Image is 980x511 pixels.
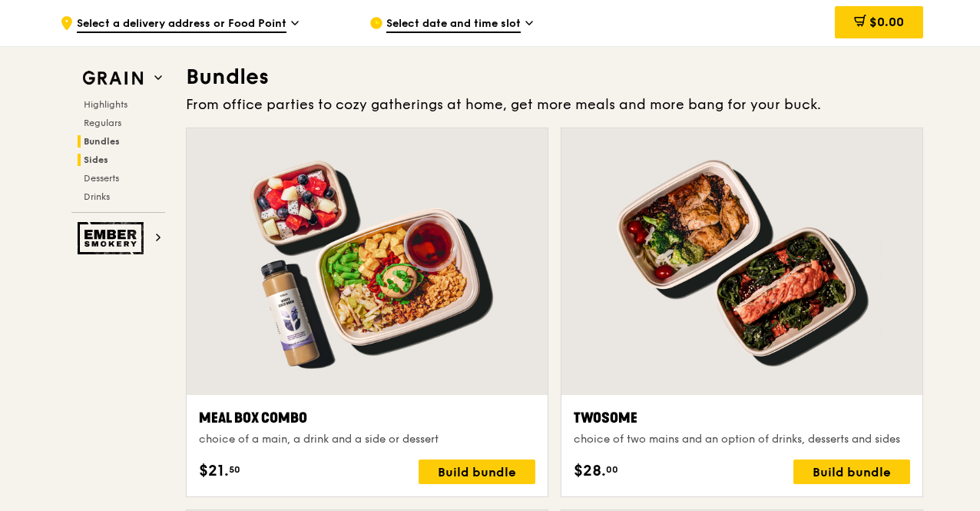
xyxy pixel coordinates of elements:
[84,173,119,184] span: Desserts
[84,191,110,202] span: Drinks
[199,407,535,429] div: Meal Box Combo
[574,432,910,447] div: choice of two mains and an option of drinks, desserts and sides
[77,16,286,33] span: Select a delivery address or Food Point
[84,99,127,110] span: Highlights
[606,463,618,476] span: 00
[78,222,148,254] img: Ember Smokery web logo
[78,65,148,92] img: Grain web logo
[84,136,120,147] span: Bundles
[229,463,240,476] span: 50
[574,460,606,483] span: $28.
[84,154,108,165] span: Sides
[186,63,923,91] h3: Bundles
[84,118,121,128] span: Regulars
[199,432,535,447] div: choice of a main, a drink and a side or dessert
[574,407,910,429] div: Twosome
[186,94,923,115] div: From office parties to cozy gatherings at home, get more meals and more bang for your buck.
[199,460,229,483] span: $21.
[419,460,535,484] div: Build bundle
[386,16,521,33] span: Select date and time slot
[793,460,910,484] div: Build bundle
[869,15,904,29] span: $0.00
